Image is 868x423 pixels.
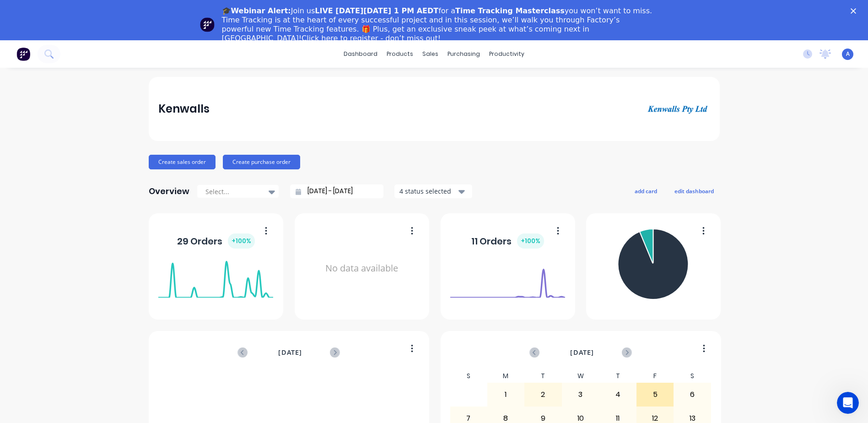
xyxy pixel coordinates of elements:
[394,184,472,198] button: 4 status selected
[669,185,720,197] button: edit dashboard
[562,369,599,383] div: W
[487,369,525,383] div: M
[382,47,418,61] div: products
[674,369,711,383] div: S
[636,369,674,383] div: F
[158,100,210,118] div: Kenwalls
[16,47,30,61] img: Factory
[524,369,562,383] div: T
[222,6,291,15] b: 🎓Webinar Alert:
[228,233,255,249] div: + 100 %
[471,233,544,249] div: 11 Orders
[315,6,438,15] b: LIVE [DATE][DATE] 1 PM AEDT
[304,225,419,312] div: No data available
[517,233,544,249] div: + 100 %
[177,233,255,249] div: 29 Orders
[846,50,850,58] span: A
[837,392,859,414] iframe: Intercom live chat
[222,6,654,43] div: Join us for a you won’t want to miss. Time Tracking is at the heart of every successful project a...
[485,47,529,61] div: productivity
[562,383,599,406] div: 3
[149,182,189,201] div: Overview
[851,8,860,14] div: Close
[629,185,663,197] button: add card
[455,6,565,15] b: Time Tracking Masterclass
[488,383,524,406] div: 1
[339,47,382,61] a: dashboard
[525,383,561,406] div: 2
[570,347,594,358] span: [DATE]
[302,34,441,43] a: Click here to register - don’t miss out!
[646,103,710,114] img: Kenwalls
[599,369,636,383] div: T
[637,383,674,406] div: 5
[599,383,636,406] div: 4
[674,383,711,406] div: 6
[278,347,302,358] span: [DATE]
[450,369,487,383] div: S
[223,155,300,169] button: Create purchase order
[418,47,443,61] div: sales
[149,155,216,169] button: Create sales order
[443,47,485,61] div: purchasing
[399,186,457,196] div: 4 status selected
[200,17,215,32] img: Profile image for Team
